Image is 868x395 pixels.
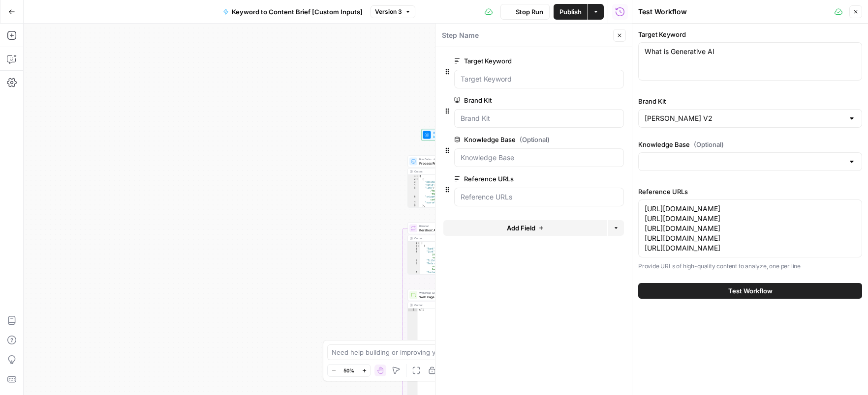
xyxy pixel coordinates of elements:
div: 1 [408,242,420,245]
span: Test Workflow [728,286,773,296]
div: 1 [408,175,419,178]
div: Web Page ScrapeWeb Page Scrape: Scrape Page ContentStep 7Outputnull [408,289,484,341]
button: Stop Run [500,4,550,20]
input: Reference URLs [461,192,618,202]
label: Brand Kit [454,95,568,105]
label: Brand Kit [638,96,862,106]
span: Toggle code folding, rows 1 through 37 [416,175,419,178]
div: 7 [408,201,419,204]
div: Output [414,303,470,307]
p: Provide URLs of high-quality content to analyze, one per line [638,261,862,271]
span: Version 3 [375,7,402,16]
div: 3 [408,181,419,184]
div: IterationIteration: Analyze Content for Top Ranking PagesStep 6Output[ { "Rank":1, "Link":"[URL][... [408,223,484,275]
div: WorkflowInput SettingsInputs [408,129,484,141]
span: 50% [343,367,354,374]
input: MinIO V2 [645,113,844,123]
button: Keyword to Content Brief [Custom Inputs] [217,4,369,20]
span: Toggle code folding, rows 9 through 15 [416,207,419,210]
div: Output [414,236,470,240]
label: Knowledge Base [454,135,568,144]
textarea: [URL][DOMAIN_NAME] [URL][DOMAIN_NAME] [URL][DOMAIN_NAME] [URL][DOMAIN_NAME] [URL][DOMAIN_NAME] [645,204,856,253]
span: (Optional) [520,135,550,144]
input: Brand Kit [461,113,618,123]
span: Iteration: Analyze Content for Top Ranking Pages [419,227,470,232]
div: 8 [408,274,420,277]
label: Knowledge Base [638,140,862,149]
span: Web Page Scrape: Scrape Page Content [419,294,470,299]
label: Target Keyword [454,56,568,66]
div: 7 [408,271,420,274]
button: Publish [554,4,588,20]
input: Knowledge Base [461,153,618,163]
div: Output [414,169,470,173]
div: 4 [408,251,420,259]
span: Process Reference URLs [419,161,469,166]
span: Toggle code folding, rows 8 through 15 [417,274,420,277]
span: Web Page Scrape [419,291,470,295]
span: Keyword to Content Brief [Custom Inputs] [232,7,363,17]
span: Run Code · JavaScript [419,157,469,161]
span: Toggle code folding, rows 2 through 34 [417,245,420,248]
span: Stop Run [516,7,543,17]
div: 4 [408,184,419,187]
div: 6 [408,196,419,201]
span: Publish [559,7,582,17]
div: 2 [408,178,419,181]
label: Target Keyword [638,29,862,39]
div: Run Code · JavaScriptProcess Reference URLsStep 31Output[ { "position":1, "title":"Reference Cont... [408,156,484,208]
div: 8 [408,204,419,207]
div: 3 [408,248,420,251]
div: 1 [408,309,418,311]
button: Version 3 [371,5,415,18]
span: Toggle code folding, rows 1 through 167 [417,242,420,245]
button: Add Field [443,220,607,236]
div: 2 [408,245,420,248]
span: (Optional) [694,140,724,149]
div: 5 [408,187,419,196]
div: 6 [408,262,420,271]
button: Test Workflow [638,283,862,299]
div: 9 [408,207,419,210]
input: Target Keyword [461,74,618,84]
label: Reference URLs [638,187,862,197]
span: Iteration [419,224,470,228]
span: Toggle code folding, rows 2 through 8 [416,178,419,181]
textarea: What is Generative AI [645,47,856,56]
span: Add Field [507,223,535,233]
label: Reference URLs [454,174,568,184]
div: 5 [408,259,420,262]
